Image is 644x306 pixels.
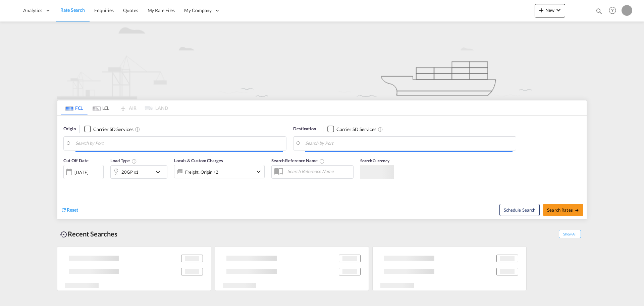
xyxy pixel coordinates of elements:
[75,138,283,148] input: Search by Port
[110,158,137,163] span: Load Type
[559,230,581,238] span: Show All
[123,7,138,13] span: Quotes
[57,21,587,99] img: new-FCL.png
[575,208,579,213] md-icon: icon-arrow-right
[499,204,540,216] button: Note: By default Schedule search will only considerorigin ports, destination ports and cut off da...
[293,126,316,132] span: Destination
[319,159,325,164] md-icon: Your search will be saved by the below given name
[271,158,325,163] span: Search Reference Name
[174,158,223,163] span: Locals & Custom Charges
[554,6,562,14] md-icon: icon-chevron-down
[61,207,67,213] md-icon: icon-refresh
[135,127,140,132] md-icon: Unchecked: Search for CY (Container Yard) services for all selected carriers.Checked : Search for...
[595,7,603,17] div: icon-magnify
[57,116,587,219] div: Origin Checkbox No InkUnchecked: Search for CY (Container Yard) services for all selected carrier...
[74,169,88,175] div: [DATE]
[537,7,562,13] span: New
[535,4,565,17] button: icon-plus 400-fgNewicon-chevron-down
[23,7,42,14] span: Analytics
[63,126,75,132] span: Origin
[148,7,175,13] span: My Rate Files
[110,165,167,179] div: 20GP x1icon-chevron-down
[595,7,603,15] md-icon: icon-magnify
[57,226,120,242] div: Recent Searches
[60,7,85,13] span: Rate Search
[61,207,78,214] div: icon-refreshReset
[607,5,618,16] span: Help
[378,127,383,132] md-icon: Unchecked: Search for CY (Container Yard) services for all selected carriers.Checked : Search for...
[174,165,265,178] div: Freight Origin Destination Dock Stuffingicon-chevron-down
[537,6,545,14] md-icon: icon-plus 400-fg
[121,167,139,177] div: 20GP x1
[67,207,78,213] span: Reset
[336,126,376,133] div: Carrier SD Services
[360,158,389,163] span: Search Currency
[88,100,114,115] md-tab-item: LCL
[131,159,137,164] md-icon: Select multiple loads to view rates
[185,167,218,177] div: Freight Origin Destination Dock Stuffing
[607,5,622,17] div: Help
[255,168,263,176] md-icon: icon-chevron-down
[543,204,583,216] button: Search Ratesicon-arrow-right
[284,166,353,176] input: Search Reference Name
[327,126,376,133] md-checkbox: Checkbox No Ink
[93,126,133,133] div: Carrier SD Services
[305,138,513,148] input: Search by Port
[63,178,68,187] md-datepicker: Select
[63,165,104,179] div: [DATE]
[547,207,579,213] span: Search Rates
[61,100,88,115] md-tab-item: FCL
[94,7,114,13] span: Enquiries
[154,168,165,176] md-icon: icon-chevron-down
[60,230,68,238] md-icon: icon-backup-restore
[61,100,168,115] md-pagination-wrapper: Use the left and right arrow keys to navigate between tabs
[184,7,212,14] span: My Company
[84,126,133,133] md-checkbox: Checkbox No Ink
[63,158,89,163] span: Cut Off Date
